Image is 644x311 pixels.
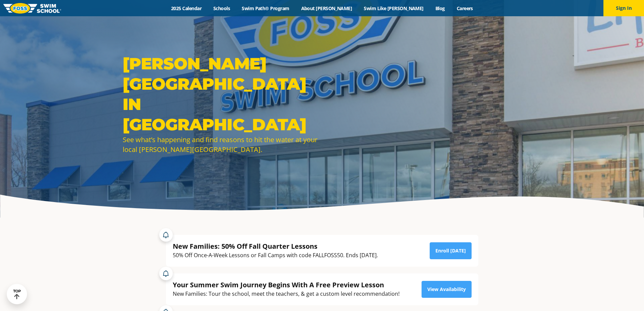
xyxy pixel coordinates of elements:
div: Your Summer Swim Journey Begins With A Free Preview Lesson [173,280,400,289]
a: Enroll [DATE] [430,242,472,259]
div: See what’s happening and find reasons to hit the water at your local [PERSON_NAME][GEOGRAPHIC_DATA]. [123,135,319,154]
div: 50% Off Once-A-Week Lessons or Fall Camps with code FALLFOSS50. Ends [DATE]. [173,251,378,260]
img: FOSS Swim School Logo [3,3,61,14]
h1: [PERSON_NAME][GEOGRAPHIC_DATA] in [GEOGRAPHIC_DATA] [123,53,319,135]
a: Swim Path® Program [236,5,295,12]
a: About [PERSON_NAME] [295,5,358,12]
a: View Availability [422,281,472,298]
div: TOP [13,289,21,299]
a: Schools [208,5,236,12]
a: Blog [429,5,451,12]
a: Swim Like [PERSON_NAME] [358,5,430,12]
a: Careers [451,5,479,12]
div: New Families: Tour the school, meet the teachers, & get a custom level recommendation! [173,289,400,298]
a: 2025 Calendar [165,5,208,12]
div: New Families: 50% Off Fall Quarter Lessons [173,242,378,251]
